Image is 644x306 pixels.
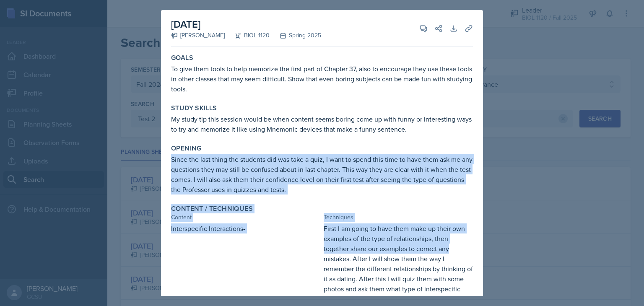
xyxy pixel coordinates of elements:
[171,213,320,222] div: Content
[171,64,473,94] p: To give them tools to help memorize the first part of Chapter 37, also to encourage they use thes...
[225,31,270,40] div: BIOL 1120
[324,223,473,304] p: First I am going to have them make up their own examples of the type of relationships, then toget...
[171,104,217,112] label: Study Skills
[270,31,321,40] div: Spring 2025
[171,144,202,153] label: Opening
[171,154,473,194] p: Since the last thing the students did was take a quiz, I want to spend this time to have them ask...
[171,31,225,40] div: [PERSON_NAME]
[324,213,473,222] div: Techniques
[171,17,321,32] h2: [DATE]
[171,223,320,233] p: Interspecific Interactions-
[171,205,253,213] label: Content / Techniques
[171,114,473,134] p: My study tip this session would be when content seems boring come up with funny or interesting wa...
[171,54,193,62] label: Goals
